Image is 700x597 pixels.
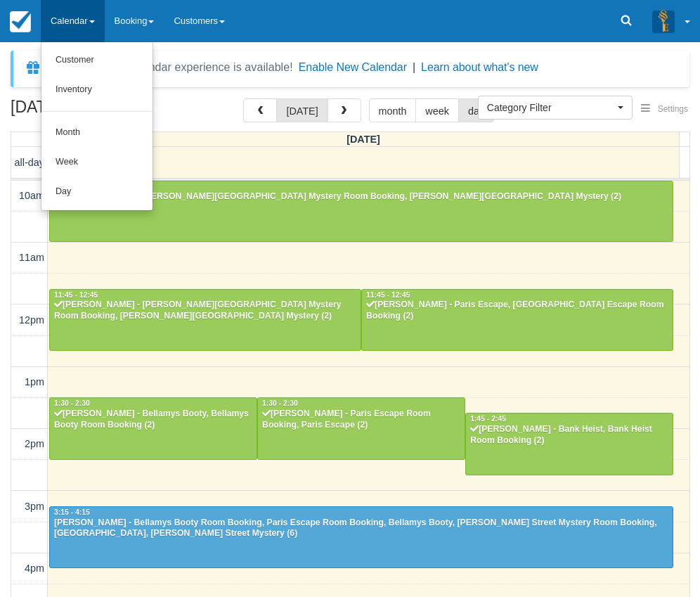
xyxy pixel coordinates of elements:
[49,506,673,568] a: 3:15 - 4:15[PERSON_NAME] - Bellamys Booty Room Booking, Paris Escape Room Booking, Bellamys Booty...
[53,518,669,540] div: [PERSON_NAME] - Bellamys Booty Room Booking, Paris Escape Room Booking, Bellamys Booty, [PERSON_N...
[261,409,461,431] div: [PERSON_NAME] - Paris Escape Room Booking, Paris Escape (2)
[54,508,90,516] span: 3:15 - 4:15
[276,98,328,122] button: [DATE]
[25,376,44,387] span: 1pm
[41,148,153,177] a: Week
[262,399,298,407] span: 1:30 - 2:30
[15,157,44,168] span: all-day
[361,289,673,351] a: 11:45 - 12:45[PERSON_NAME] - Paris Escape, [GEOGRAPHIC_DATA] Escape Room Booking (2)
[421,61,538,73] a: Learn about what's new
[41,46,153,75] a: Customer
[465,413,673,475] a: 1:45 - 2:45[PERSON_NAME] - Bank Heist, Bank Heist Room Booking (2)
[41,177,153,207] a: Day
[53,300,357,322] div: [PERSON_NAME] - [PERSON_NAME][GEOGRAPHIC_DATA] Mystery Room Booking, [PERSON_NAME][GEOGRAPHIC_DAT...
[299,60,407,75] button: Enable New Calendar
[54,291,98,299] span: 11:45 - 12:45
[19,252,44,263] span: 11am
[41,42,153,211] ul: Calendar
[257,397,465,459] a: 1:30 - 2:30[PERSON_NAME] - Paris Escape Room Booking, Paris Escape (2)
[54,399,90,407] span: 1:30 - 2:30
[470,415,506,423] span: 1:45 - 2:45
[346,134,380,145] span: [DATE]
[478,96,633,120] button: Category Filter
[49,397,257,459] a: 1:30 - 2:30[PERSON_NAME] - Bellamys Booty, Bellamys Booty Room Booking (2)
[487,101,614,115] span: Category Filter
[469,424,669,447] div: [PERSON_NAME] - Bank Heist, Bank Heist Room Booking (2)
[25,438,44,449] span: 2pm
[19,190,44,201] span: 10am
[53,409,253,431] div: [PERSON_NAME] - Bellamys Booty, Bellamys Booty Room Booking (2)
[25,563,44,574] span: 4pm
[41,118,153,148] a: Month
[415,98,459,122] button: week
[11,98,188,124] h2: [DATE]
[41,75,153,105] a: Inventory
[369,98,417,122] button: month
[658,104,688,114] span: Settings
[458,98,494,122] button: day
[19,314,44,326] span: 12pm
[53,191,669,203] div: [PERSON_NAME] - [PERSON_NAME][GEOGRAPHIC_DATA] Mystery Room Booking, [PERSON_NAME][GEOGRAPHIC_DAT...
[366,291,410,299] span: 11:45 - 12:45
[49,181,673,243] a: 10:00 - 11:00[PERSON_NAME] - [PERSON_NAME][GEOGRAPHIC_DATA] Mystery Room Booking, [PERSON_NAME][G...
[49,289,361,351] a: 11:45 - 12:45[PERSON_NAME] - [PERSON_NAME][GEOGRAPHIC_DATA] Mystery Room Booking, [PERSON_NAME][G...
[413,61,415,73] span: |
[25,501,44,512] span: 3pm
[652,10,675,32] img: A3
[10,11,31,32] img: checkfront-main-nav-mini-logo.png
[47,59,293,76] div: A new Booking Calendar experience is available!
[633,99,696,120] button: Settings
[365,300,669,322] div: [PERSON_NAME] - Paris Escape, [GEOGRAPHIC_DATA] Escape Room Booking (2)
